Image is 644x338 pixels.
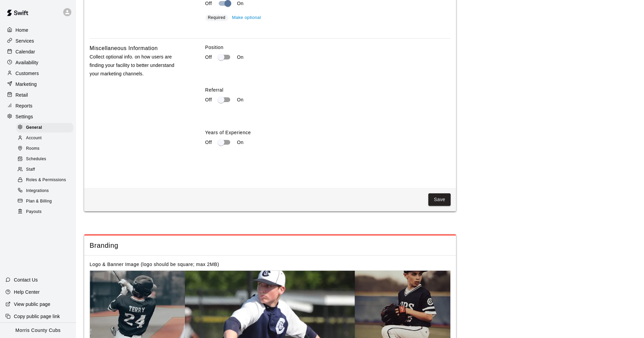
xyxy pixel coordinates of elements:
[90,241,451,250] span: Branding
[16,38,34,44] p: Services
[14,313,60,320] p: Copy public page link
[16,154,76,165] a: Schedules
[16,123,73,132] div: General
[16,92,28,98] p: Retail
[26,188,49,194] span: Integrations
[428,193,451,206] button: Save
[16,207,76,217] a: Payouts
[16,175,76,186] a: Roles & Permissions
[16,165,73,174] div: Staff
[205,139,212,146] p: Off
[16,197,73,206] div: Plan & Billing
[16,48,35,55] p: Calendar
[16,196,76,207] a: Plan & Billing
[16,113,33,120] p: Settings
[14,301,50,308] p: View public page
[5,25,71,35] a: Home
[16,133,76,143] a: Account
[90,262,219,267] label: Logo & Banner Image (logo should be square; max 2MB)
[14,276,38,283] p: Contact Us
[16,27,28,33] p: Home
[205,129,451,136] label: Years of Experience
[16,186,73,196] div: Integrations
[26,145,40,152] span: Rooms
[16,165,76,175] a: Staff
[5,57,71,68] a: Availability
[205,96,212,103] p: Off
[16,175,73,185] div: Roles & Permissions
[90,44,158,53] h6: Miscellaneous Information
[16,122,76,133] a: General
[26,156,46,163] span: Schedules
[26,198,52,205] span: Plan & Billing
[16,154,73,164] div: Schedules
[90,53,184,78] p: Collect optional info. on how users are finding your facility to better understand your marketing...
[208,15,225,20] span: Required
[205,87,451,93] label: Referral
[205,54,212,61] p: Off
[5,36,71,46] a: Services
[5,68,71,78] a: Customers
[16,70,39,77] p: Customers
[5,90,71,100] a: Retail
[230,13,263,23] button: Make optional
[5,47,71,57] a: Calendar
[16,207,73,217] div: Payouts
[16,186,76,196] a: Integrations
[14,289,40,295] p: Help Center
[26,209,42,215] span: Payouts
[26,166,35,173] span: Staff
[237,54,244,61] p: On
[16,144,76,154] a: Rooms
[16,102,32,109] p: Reports
[26,177,66,184] span: Roles & Permissions
[26,135,42,142] span: Account
[5,112,71,122] a: Settings
[16,327,61,334] p: Morris County Cubs
[16,144,73,153] div: Rooms
[237,96,244,103] p: On
[16,59,39,66] p: Availability
[205,44,451,51] label: Position
[5,101,71,111] a: Reports
[5,79,71,89] a: Marketing
[16,134,73,143] div: Account
[26,124,42,131] span: General
[237,139,244,146] p: On
[16,81,37,88] p: Marketing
